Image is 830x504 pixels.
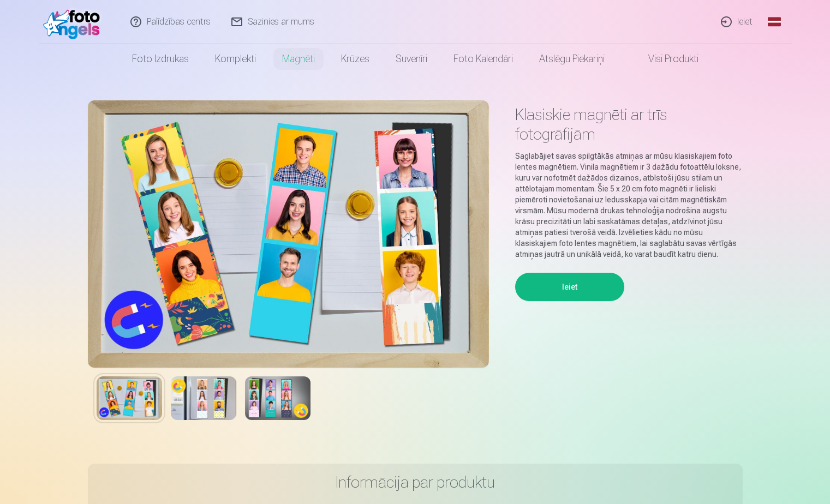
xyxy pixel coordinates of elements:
[202,44,269,74] a: Komplekti
[515,273,624,301] button: Ieiet
[440,44,526,74] a: Foto kalendāri
[526,44,618,74] a: Atslēgu piekariņi
[119,44,202,74] a: Foto izdrukas
[97,472,734,492] h3: Informācija par produktu
[515,151,743,260] p: Saglabājiet savas spilgtākās atmiņas ar mūsu klasiskajiem foto lentes magnētiem. Vinila magnētiem...
[515,105,743,144] h1: Klasiskie magnēti ar trīs fotogrāfijām
[328,44,383,74] a: Krūzes
[383,44,440,74] a: Suvenīri
[43,4,106,39] img: /fa1
[618,44,712,74] a: Visi produkti
[269,44,328,74] a: Magnēti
